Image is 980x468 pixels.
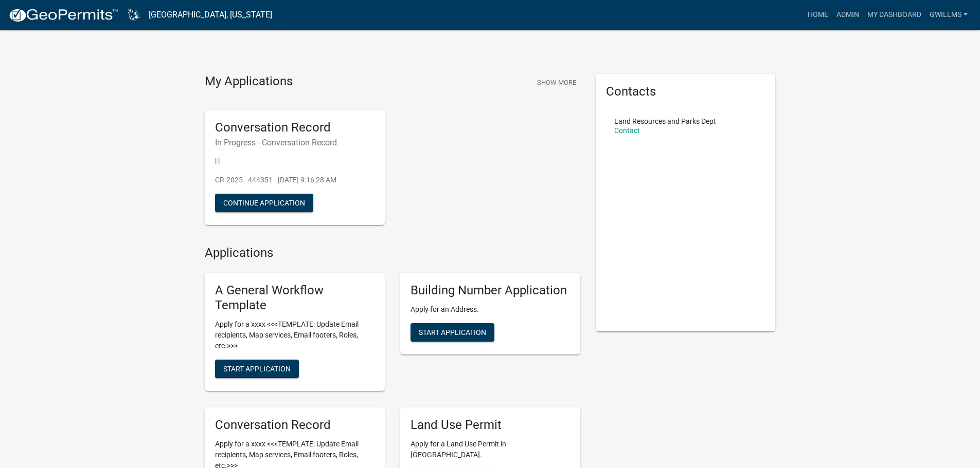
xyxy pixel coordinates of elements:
a: [GEOGRAPHIC_DATA], [US_STATE] [149,6,272,24]
p: Apply for a xxxx <<<TEMPLATE: Update Email recipients, Map services, Email footers, Roles, etc.>>> [215,319,375,351]
h5: Conversation Record [215,120,375,135]
img: Dodge County, Wisconsin [127,8,140,22]
a: Home [804,5,832,25]
button: Start Application [411,323,494,342]
h4: Applications [205,246,580,260]
p: Land Resources and Parks Dept [614,118,716,125]
h5: Building Number Application [411,283,570,298]
a: gwillms [925,5,972,25]
span: Start Application [419,328,486,336]
h5: Contacts [606,84,765,99]
h5: Land Use Permit [411,418,570,433]
button: Start Application [215,360,299,378]
button: Show More [533,74,580,91]
p: Apply for an Address. [411,304,570,315]
p: CR-2025 - 444351 - [DATE] 9:16:28 AM [215,175,375,185]
h4: My Applications [205,74,293,89]
a: Admin [832,5,863,25]
button: Continue Application [215,194,313,212]
h5: Conversation Record [215,418,375,433]
a: My Dashboard [863,5,925,25]
a: Contact [614,126,640,135]
p: Apply for a Land Use Permit in [GEOGRAPHIC_DATA]. [411,439,570,460]
h5: A General Workflow Template [215,283,375,313]
h6: In Progress - Conversation Record [215,138,375,147]
p: | | [215,156,375,166]
span: Start Application [223,364,291,372]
